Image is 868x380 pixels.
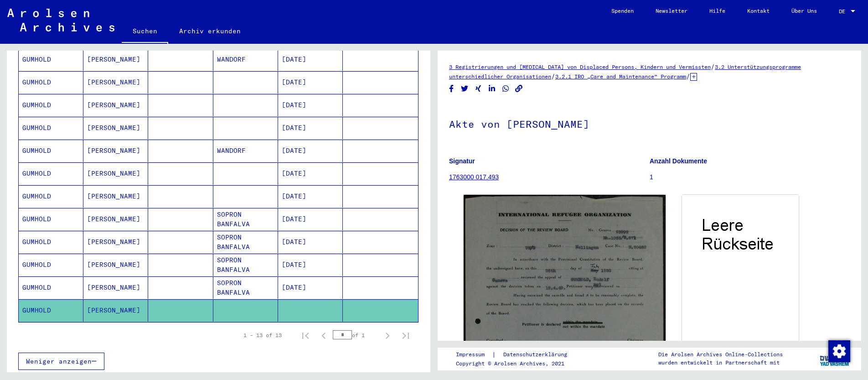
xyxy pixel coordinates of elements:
mat-cell: GUMHOLD [19,254,83,276]
mat-cell: [PERSON_NAME] [83,71,148,94]
button: First page [296,326,315,344]
mat-cell: [PERSON_NAME] [83,276,148,299]
mat-cell: [PERSON_NAME] [83,162,148,185]
mat-cell: GUMHOLD [19,162,83,185]
mat-cell: [DATE] [278,276,343,299]
mat-cell: [PERSON_NAME] [83,117,148,139]
mat-cell: GUMHOLD [19,48,83,71]
div: | [456,350,578,359]
b: Signatur [449,157,475,165]
div: of 1 [333,331,378,339]
button: Share on Xing [474,83,483,94]
span: DE [839,8,849,15]
mat-cell: SOPRON BANFALVA [213,254,278,276]
a: 3 Registrierungen und [MEDICAL_DATA] von Displaced Persons, Kindern und Vermissten [449,63,711,70]
a: Impressum [456,350,492,359]
mat-cell: [PERSON_NAME] [83,254,148,276]
button: Share on LinkedIn [487,83,497,94]
mat-cell: [PERSON_NAME] [83,48,148,71]
button: Weniger anzeigen [18,353,104,370]
a: Archiv erkunden [168,20,252,42]
mat-cell: SOPRON BANFALVA [213,276,278,299]
img: Arolsen_neg.svg [7,9,114,31]
mat-cell: [DATE] [278,117,343,139]
span: / [551,72,555,80]
mat-cell: [DATE] [278,231,343,253]
mat-cell: [DATE] [278,48,343,71]
mat-cell: [DATE] [278,162,343,185]
button: Share on Twitter [460,83,470,94]
img: yv_logo.png [818,347,852,370]
mat-cell: WANDORF [213,48,278,71]
mat-cell: [DATE] [278,208,343,230]
mat-cell: [PERSON_NAME] [83,185,148,208]
mat-cell: [DATE] [278,254,343,276]
b: Anzahl Dokumente [650,157,707,165]
mat-cell: SOPRON BANFALVA [213,231,278,253]
mat-cell: [PERSON_NAME] [83,299,148,322]
mat-cell: SOPRON BANFALVA [213,208,278,230]
mat-cell: GUMHOLD [19,299,83,322]
mat-cell: GUMHOLD [19,94,83,116]
button: Next page [378,326,397,344]
mat-cell: [PERSON_NAME] [83,231,148,253]
a: 1763000 017.493 [449,173,499,181]
mat-cell: GUMHOLD [19,231,83,253]
span: Weniger anzeigen [26,357,92,365]
mat-cell: [PERSON_NAME] [83,140,148,162]
button: Copy link [514,83,524,94]
span: / [686,72,690,80]
a: 3.2.1 IRO „Care and Maintenance“ Programm [555,73,686,80]
button: Share on WhatsApp [501,83,511,94]
button: Last page [397,326,415,344]
mat-cell: [PERSON_NAME] [83,208,148,230]
div: 1 – 13 of 13 [243,331,282,339]
mat-cell: GUMHOLD [19,276,83,299]
span: / [711,62,715,71]
mat-cell: WANDORF [213,140,278,162]
h1: Akte von [PERSON_NAME] [449,103,850,143]
mat-cell: [DATE] [278,140,343,162]
p: Die Arolsen Archives Online-Collections [658,350,783,359]
mat-cell: GUMHOLD [19,208,83,230]
button: Share on Facebook [447,83,456,94]
img: 002.jpg [682,195,799,272]
mat-cell: [PERSON_NAME] [83,94,148,116]
button: Previous page [315,326,333,344]
a: Suchen [122,20,168,44]
mat-cell: GUMHOLD [19,185,83,208]
mat-cell: GUMHOLD [19,140,83,162]
mat-cell: [DATE] [278,71,343,94]
mat-cell: GUMHOLD [19,117,83,139]
mat-cell: GUMHOLD [19,71,83,94]
p: 1 [650,172,850,182]
a: Datenschutzerklärung [496,350,578,359]
img: Zustimmung ändern [828,340,850,362]
p: wurden entwickelt in Partnerschaft mit [658,359,783,367]
mat-cell: [DATE] [278,94,343,116]
p: Copyright © Arolsen Archives, 2021 [456,359,578,368]
mat-cell: [DATE] [278,185,343,208]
